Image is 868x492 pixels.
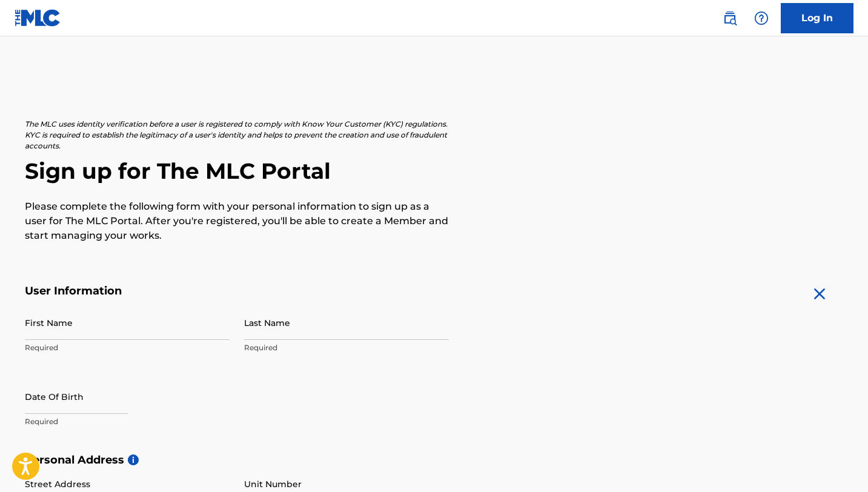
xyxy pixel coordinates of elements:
img: help [754,11,769,25]
iframe: Chat Widget [807,434,868,492]
img: search [723,11,737,25]
p: Required [25,416,230,427]
p: Required [244,342,449,353]
img: MLC Logo [15,9,61,27]
img: close [810,284,829,304]
h5: User Information [25,284,449,298]
p: Required [25,342,230,353]
a: Public Search [718,6,742,30]
h2: Sign up for The MLC Portal [25,158,844,185]
a: Log In [781,3,853,33]
div: Help [749,6,774,30]
span: i [128,454,139,465]
div: Widget de chat [807,434,868,492]
h5: Personal Address [25,453,844,467]
p: Please complete the following form with your personal information to sign up as a user for The ML... [25,199,449,243]
p: The MLC uses identity verification before a user is registered to comply with Know Your Customer ... [25,119,449,151]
